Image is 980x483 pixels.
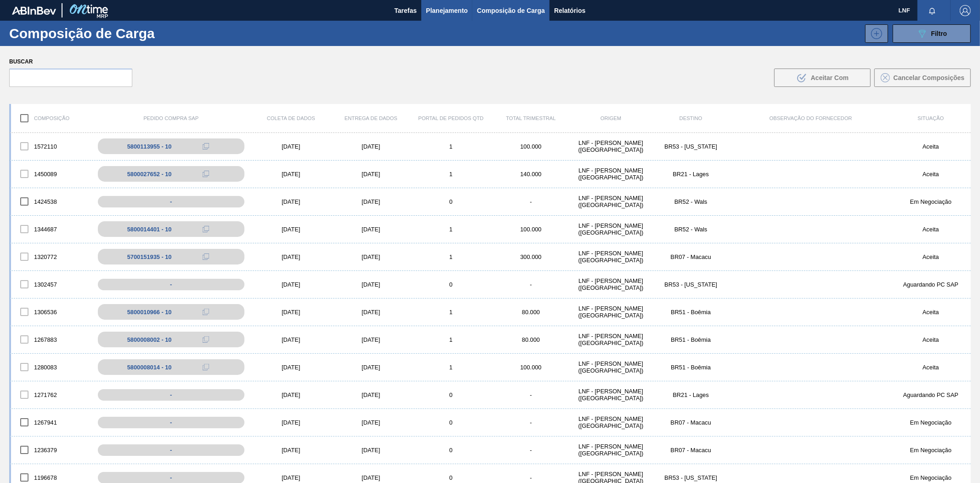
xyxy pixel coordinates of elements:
[449,143,453,150] font: 1
[520,364,541,371] font: 100.000
[394,7,417,14] font: Tarefas
[197,362,215,373] div: Copiar
[520,143,541,150] font: 100.000
[923,253,939,260] font: Aceita
[9,58,33,65] font: Buscar
[127,364,172,371] font: 5800008014 - 10
[571,443,651,457] div: LNF - BENTO GONÇALVES (RS)
[910,474,952,481] font: Em Negociação
[520,253,541,260] font: 300.000
[127,336,172,343] font: 5800008002 - 10
[960,5,971,16] img: Sair
[931,30,947,37] font: Filtro
[362,336,380,343] font: [DATE]
[449,309,453,316] font: 1
[578,139,644,153] font: LNF - [PERSON_NAME] ([GEOGRAPHIC_DATA])
[362,447,380,454] font: [DATE]
[530,474,532,481] font: -
[127,143,172,150] font: 5800113955 - 10
[918,115,944,121] font: Situação
[651,419,731,426] div: BR07 - Macacu
[651,281,731,288] div: BR53 - Colorado
[362,309,380,316] font: [DATE]
[651,364,731,371] div: BR51 - Boêmia
[362,474,380,481] font: [DATE]
[910,198,952,205] font: Em Negociação
[571,305,651,319] div: LNF - BENTO GONÇALVES (RS)
[34,336,57,343] font: 1267883
[671,419,711,426] font: BR07 - Macacu
[345,115,397,121] font: Entrega de dados
[571,250,651,264] div: LNF - BENTO GONÇALVES (RS)
[923,364,939,371] font: Aceita
[362,253,380,260] font: [DATE]
[571,360,651,374] div: LNF - BENTO GONÇALVES (RS)
[923,171,939,178] font: Aceita
[34,143,57,150] font: 1572110
[651,171,731,178] div: BR21 - Lages
[578,443,644,457] font: LNF - [PERSON_NAME] ([GEOGRAPHIC_DATA])
[282,198,300,205] font: [DATE]
[282,419,300,426] font: [DATE]
[170,198,172,205] font: -
[674,226,707,233] font: BR52 - Wals
[671,253,711,260] font: BR07 - Macacu
[170,447,172,454] font: -
[449,474,453,481] font: 0
[282,171,300,178] font: [DATE]
[651,198,731,205] div: BR52 - Wals
[170,281,172,288] font: -
[282,143,300,150] font: [DATE]
[571,222,651,236] div: LNF - BENTO GONÇALVES (RS)
[571,167,651,181] div: LNF - BENTO GONÇALVES (RS)
[34,419,57,426] font: 1267941
[520,226,541,233] font: 100.000
[651,447,731,454] div: BR07 - Macacu
[578,305,644,319] font: LNF - [PERSON_NAME] ([GEOGRAPHIC_DATA])
[651,226,731,233] div: BR52 - Wals
[651,336,731,343] div: BR51 - Boêmia
[522,309,540,316] font: 80.000
[522,336,540,343] font: 80.000
[923,309,939,316] font: Aceita
[449,226,453,233] font: 1
[449,171,453,178] font: 1
[282,336,300,343] font: [DATE]
[127,253,172,260] font: 5700151935 - 10
[9,26,155,41] font: Composição de Carga
[449,364,453,371] font: 1
[34,364,57,371] font: 1280083
[34,474,57,481] font: 1196678
[530,281,532,288] font: -
[893,24,971,43] button: Filtro
[449,391,453,398] font: 0
[170,391,172,398] font: -
[571,139,651,153] div: LNF - BENTO GONÇALVES (RS)
[530,447,532,454] font: -
[143,115,198,121] font: Pedido Compra SAP
[530,419,532,426] font: -
[680,115,702,121] font: Destino
[664,474,717,481] font: BR53 - [US_STATE]
[170,419,172,426] font: -
[12,6,56,15] img: TNhmsLtSVTkK8tSr43FrP2fwEKptu5GPRR3wAAAABJRU5ErkJggg==
[362,364,380,371] font: [DATE]
[578,167,644,181] font: LNF - [PERSON_NAME] ([GEOGRAPHIC_DATA])
[651,253,731,260] div: BR07 - Macacu
[671,364,711,371] font: BR51 - Boêmia
[282,281,300,288] font: [DATE]
[651,474,731,481] div: BR53 - Colorado
[578,333,644,346] font: LNF - [PERSON_NAME] ([GEOGRAPHIC_DATA])
[918,4,947,17] button: Notificações
[127,171,172,178] font: 5800027652 - 10
[449,336,453,343] font: 1
[664,281,717,288] font: BR53 - [US_STATE]
[282,364,300,371] font: [DATE]
[449,447,453,454] font: 0
[571,277,651,291] div: LNF - BENTO GONÇALVES (RS)
[899,7,910,14] font: LNF
[651,391,731,398] div: BR21 - Lages
[34,281,57,288] font: 1302457
[673,171,709,178] font: BR21 - Lages
[362,391,380,398] font: [DATE]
